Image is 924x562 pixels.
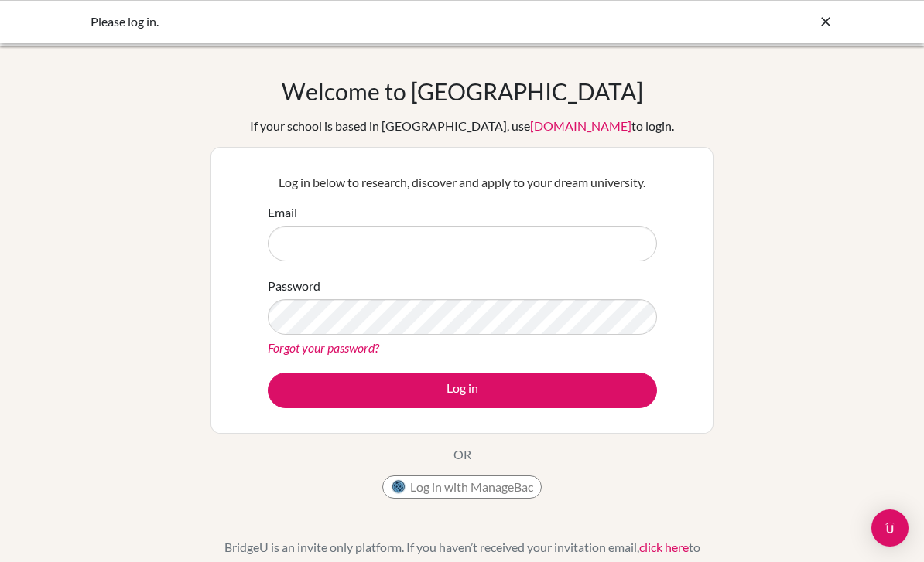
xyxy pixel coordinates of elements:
[268,173,657,192] p: Log in below to research, discover and apply to your dream university.
[453,445,471,464] p: OR
[282,77,643,105] h1: Welcome to [GEOGRAPHIC_DATA]
[268,277,320,295] label: Password
[639,540,689,554] a: click here
[268,203,297,222] label: Email
[268,340,379,355] a: Forgot your password?
[268,373,657,408] button: Log in
[530,118,631,133] a: [DOMAIN_NAME]
[871,509,909,547] div: Open Intercom Messenger
[250,117,674,135] div: If your school is based in [GEOGRAPHIC_DATA], use to login.
[382,475,542,499] button: Log in with ManageBac
[91,12,601,31] div: Please log in.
